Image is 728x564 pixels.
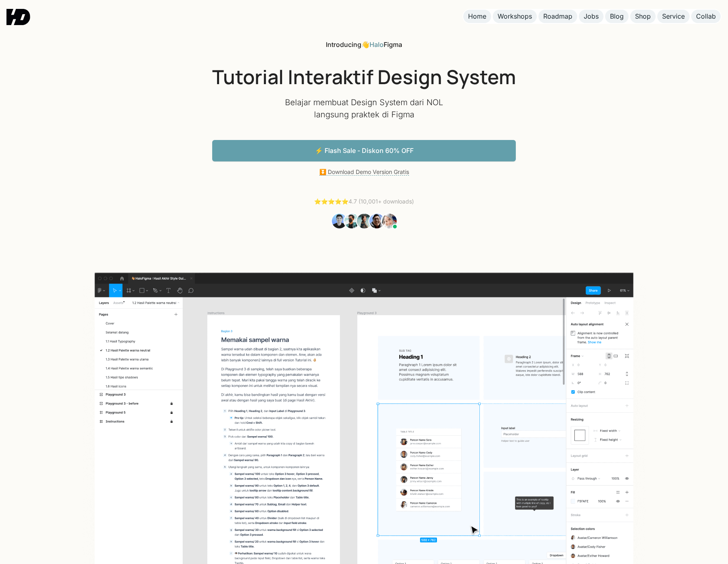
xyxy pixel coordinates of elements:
[584,12,599,21] div: Jobs
[657,10,690,23] a: Service
[543,12,572,21] div: Roadmap
[314,198,348,205] a: ⭐️⭐️⭐️⭐️⭐️
[463,10,491,23] a: Home
[635,12,651,21] div: Shop
[326,40,402,49] div: 👋
[212,140,516,161] a: ⚡️ Flash Sale - Diskon 60% OFF
[498,12,532,21] div: Workshops
[283,96,445,121] p: Belajar membuat Design System dari NOL langsung praktek di Figma
[493,10,537,23] a: Workshops
[319,168,409,176] a: ⏬ Download Demo Version Gratis
[579,10,604,23] a: Jobs
[605,10,629,23] a: Blog
[691,10,721,23] a: Collab
[538,10,577,23] a: Roadmap
[369,40,384,49] a: Halo
[326,40,361,49] span: Introducing
[662,12,685,21] div: Service
[468,12,486,21] div: Home
[331,212,397,229] img: Students Tutorial Belajar UI Design dari NOL Figma HaloFigma
[696,12,716,21] div: Collab
[314,197,414,206] div: 4.7 (10,001+ downloads)
[384,40,402,49] span: Figma
[212,65,516,89] h1: Tutorial Interaktif Design System
[630,10,656,23] a: Shop
[610,12,624,21] div: Blog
